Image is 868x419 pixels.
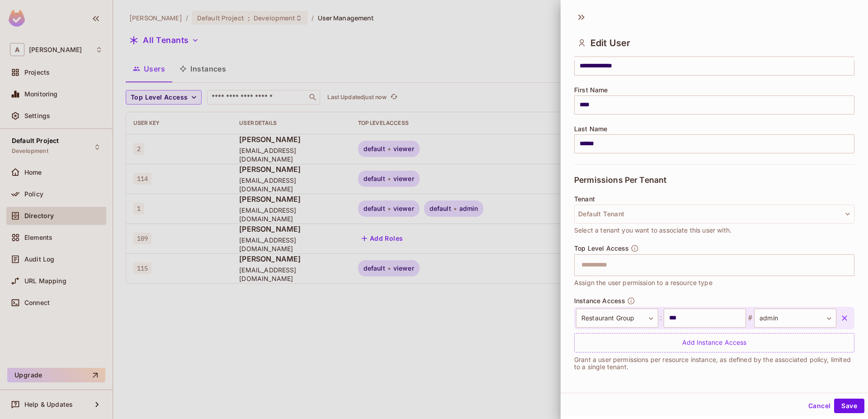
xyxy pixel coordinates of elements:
span: Tenant [574,195,595,203]
span: Assign the user permission to a resource type [574,278,712,288]
div: Add Instance Access [574,333,854,352]
span: Instance Access [574,297,625,305]
button: Default Tenant [574,205,854,224]
span: # [746,313,754,324]
button: Save [834,399,864,413]
span: Edit User [590,38,630,48]
span: Select a tenant you want to associate this user with. [574,225,731,235]
span: Last Name [574,125,607,133]
button: Open [849,264,851,266]
button: Cancel [805,399,834,413]
p: Grant a user permissions per resource instance, as defined by the associated policy, limited to a... [574,356,854,371]
span: : [658,313,664,324]
div: Restaurant Group [576,309,658,328]
span: First Name [574,86,608,94]
span: Top Level Access [574,245,629,252]
span: Permissions Per Tenant [574,176,666,185]
div: admin [754,309,836,328]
